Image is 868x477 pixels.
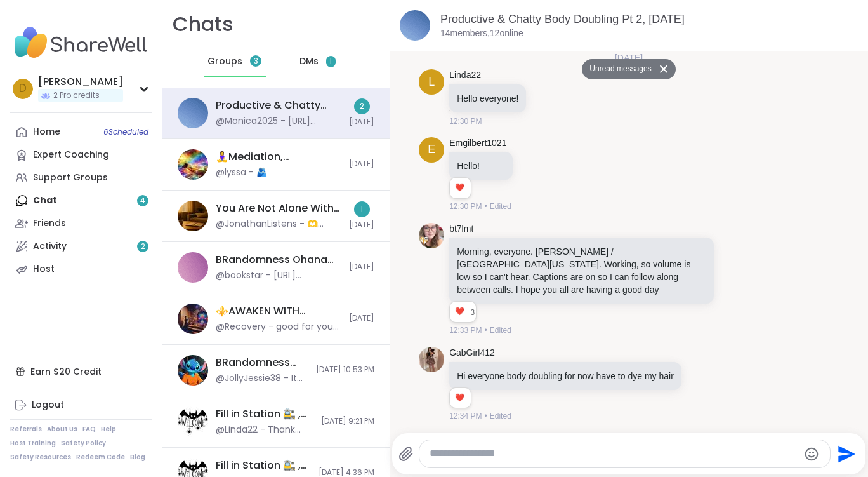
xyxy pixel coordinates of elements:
[450,388,470,408] div: Reaction list
[178,98,208,128] img: Productive & Chatty Body Doubling Pt 2, Oct 15
[10,166,152,189] a: Support Groups
[454,393,465,403] button: Reactions: love
[471,307,477,318] span: 3
[33,263,55,276] div: Host
[61,439,106,448] a: Safety Policy
[10,425,42,434] a: Referrals
[216,407,313,421] div: Fill in Station 🚉 , [DATE]
[349,159,374,170] span: [DATE]
[449,347,495,359] a: GabGirl412
[10,439,56,448] a: Host Training
[216,356,308,370] div: BRandomness last call, [DATE]
[349,117,374,128] span: [DATE]
[428,74,435,91] span: L
[10,20,152,65] img: ShareWell Nav Logo
[449,116,482,127] span: 12:30 PM
[178,304,208,334] img: ⚜️AWAKEN WITH BEAUTIFUL SOULS⚜️, Oct 15
[178,201,208,231] img: You Are Not Alone With This™, Oct 15
[216,98,341,112] div: Productive & Chatty Body Doubling Pt 2, [DATE]
[457,245,706,296] p: Morning, everyone. [PERSON_NAME] / [GEOGRAPHIC_DATA][US_STATE]. Working, so volume is low so I ca...
[440,13,685,25] a: Productive & Chatty Body Doubling Pt 2, [DATE]
[207,55,242,68] span: Groups
[329,56,332,67] span: 1
[316,365,374,375] span: [DATE] 10:53 PM
[449,410,482,422] span: 12:34 PM
[490,410,511,422] span: Edited
[450,302,470,322] div: Reaction list
[321,416,374,427] span: [DATE] 9:21 PM
[178,355,208,386] img: BRandomness last call, Oct 14
[216,201,341,215] div: You Are Not Alone With This™, [DATE]
[216,115,341,128] div: @Monica2025 - [URL][DOMAIN_NAME]
[430,447,799,460] textarea: Type your message
[10,212,152,235] a: Friends
[10,258,152,281] a: Host
[103,127,148,137] span: 6 Scheduled
[349,313,374,324] span: [DATE]
[10,453,71,462] a: Safety Resources
[449,201,482,212] span: 12:30 PM
[449,137,506,150] a: Emgilbert1021
[455,308,464,316] span: ❤️
[10,121,152,144] a: Home6Scheduled
[10,360,152,383] div: Earn $20 Credit
[254,56,258,67] span: 3
[33,126,60,138] div: Home
[582,59,655,79] button: Unread messages
[485,410,487,422] span: •
[178,406,208,437] img: Fill in Station 🚉 , Oct 14
[10,144,152,166] a: Expert Coaching
[349,220,374,231] span: [DATE]
[32,399,64,412] div: Logout
[457,370,674,382] p: Hi everyone body doubling for now have to dye my hair
[449,325,482,336] span: 12:33 PM
[76,453,125,462] a: Redeem Code
[349,262,374,272] span: [DATE]
[455,394,464,402] span: ❤️
[216,150,341,164] div: 🧘‍♀️Mediation, Mindfulness & Magic 🔮 , [DATE]
[33,217,66,230] div: Friends
[47,425,77,434] a: About Us
[178,252,208,283] img: BRandomness Ohana Open Forum, Oct 14
[419,347,444,372] img: https://sharewell-space-live.sfo3.digitaloceanspaces.com/user-generated/040eba4d-661a-4ddb-ade4-1...
[33,171,108,184] div: Support Groups
[428,141,435,158] span: E
[53,90,100,101] span: 2 Pro credits
[216,253,341,267] div: BRandomness Ohana Open Forum, [DATE]
[449,69,481,82] a: Linda22
[178,149,208,180] img: 🧘‍♀️Mediation, Mindfulness & Magic 🔮 , Oct 15
[607,51,650,64] span: [DATE]
[10,394,152,417] a: Logout
[10,235,152,258] a: Activity2
[485,201,487,212] span: •
[457,92,518,105] p: Hello everyone!
[449,223,473,236] a: bt7lmt
[440,27,523,40] p: 14 members, 12 online
[33,240,67,253] div: Activity
[173,10,233,39] h1: Chats
[216,166,267,179] div: @lyssa - 🫂
[485,325,487,336] span: •
[419,223,444,248] img: https://sharewell-space-live.sfo3.digitaloceanspaces.com/user-generated/88ba1641-f8b8-46aa-8805-2...
[82,425,96,434] a: FAQ
[831,440,859,468] button: Send
[454,307,465,317] button: Reactions: love
[19,81,27,97] span: D
[804,447,819,462] button: Emoji picker
[490,325,511,336] span: Edited
[216,321,341,333] div: @Recovery - good for you aime
[450,178,470,198] div: Reaction list
[141,241,145,252] span: 2
[216,372,308,385] div: @JollyJessie38 - It wouldn't forfeit the other stuff so I had to fight with it
[354,201,370,217] div: 1
[454,183,465,193] button: Reactions: love
[130,453,145,462] a: Blog
[455,184,464,192] span: ❤️
[400,10,430,41] img: Productive & Chatty Body Doubling Pt 2, Oct 15
[216,218,341,231] div: @JonathanListens - 🫶 [DATE] Topic 🫶 What’s a time you allowed yourself to be supported instead of...
[33,149,109,161] div: Expert Coaching
[38,75,123,89] div: [PERSON_NAME]
[457,159,505,172] p: Hello!
[101,425,116,434] a: Help
[354,98,370,114] div: 2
